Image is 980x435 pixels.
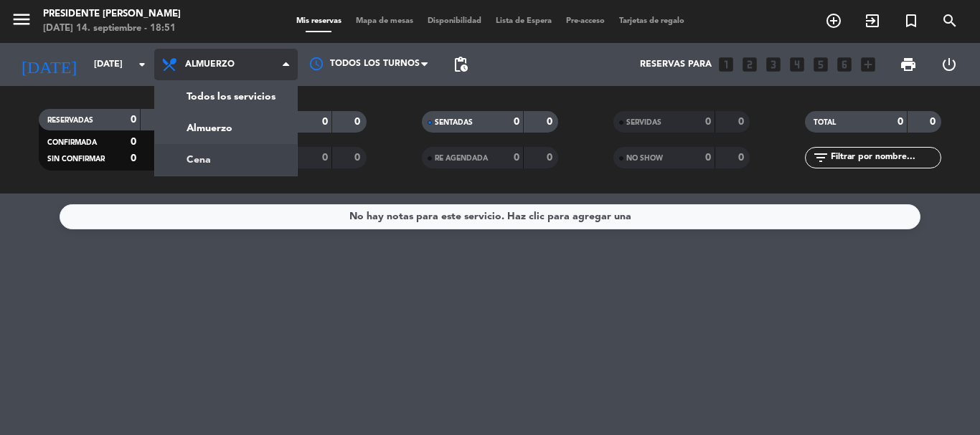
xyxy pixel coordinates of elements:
[131,115,136,125] strong: 0
[131,137,136,147] strong: 0
[835,55,854,74] i: looks_6
[47,156,105,163] span: SIN CONFIRMAR
[155,113,297,144] a: Almuerzo
[420,17,489,25] span: Disponibilidad
[547,117,555,127] strong: 0
[897,117,903,127] strong: 0
[514,117,519,127] strong: 0
[764,55,783,74] i: looks_3
[640,59,712,70] span: Reservas para
[547,153,555,163] strong: 0
[928,43,969,86] div: LOG OUT
[812,149,829,166] i: filter_list
[612,17,692,25] span: Tarjetas de regalo
[11,49,87,80] i: [DATE]
[705,117,711,127] strong: 0
[349,209,631,225] div: No hay notas para este servicio. Haz clic para agregar una
[43,21,181,36] div: [DATE] 14. septiembre - 18:51
[185,59,235,70] span: Almuerzo
[435,155,488,162] span: RE AGENDADA
[829,150,941,166] input: Filtrar por nombre...
[133,56,151,73] i: arrow_drop_down
[559,17,612,25] span: Pre-acceso
[941,12,958,29] i: search
[738,117,747,127] strong: 0
[788,55,806,74] i: looks_4
[11,9,32,35] button: menu
[47,139,97,146] span: CONFIRMADA
[811,55,830,74] i: looks_5
[289,17,349,25] span: Mis reservas
[435,119,473,126] span: SENTADAS
[354,153,363,163] strong: 0
[322,153,328,163] strong: 0
[626,119,661,126] span: SERVIDAS
[930,117,938,127] strong: 0
[452,56,469,73] span: pending_actions
[43,7,181,21] div: Presidente [PERSON_NAME]
[825,12,842,29] i: add_circle_outline
[155,144,297,176] a: Cena
[155,81,297,113] a: Todos los servicios
[717,55,735,74] i: looks_one
[738,153,747,163] strong: 0
[47,117,93,124] span: RESERVADAS
[864,12,881,29] i: exit_to_app
[900,56,917,73] span: print
[814,119,836,126] span: TOTAL
[705,153,711,163] strong: 0
[131,153,136,163] strong: 0
[322,117,328,127] strong: 0
[514,153,519,163] strong: 0
[354,117,363,127] strong: 0
[903,12,920,29] i: turned_in_not
[941,56,958,73] i: power_settings_new
[859,55,877,74] i: add_box
[740,55,759,74] i: looks_two
[349,17,420,25] span: Mapa de mesas
[489,17,559,25] span: Lista de Espera
[626,155,663,162] span: NO SHOW
[11,9,32,30] i: menu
